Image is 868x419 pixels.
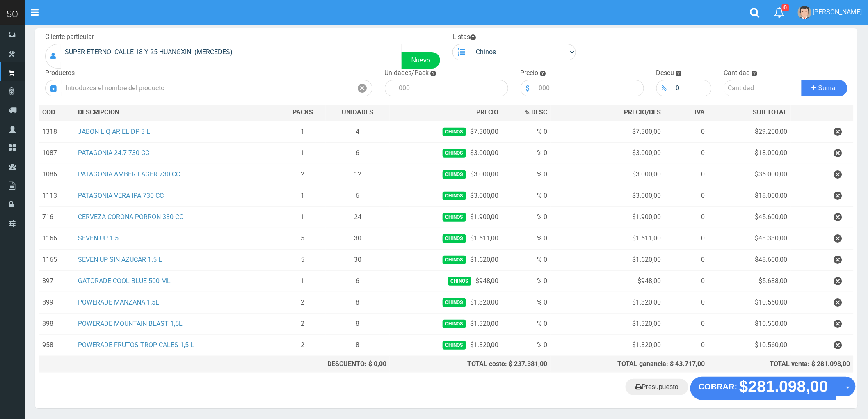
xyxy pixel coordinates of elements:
td: 5 [280,249,326,270]
td: 1086 [39,164,75,185]
td: $29.200,00 [708,121,791,143]
span: PRECIO/DES [624,108,661,116]
td: $3.000,00 [390,185,502,206]
span: IVA [694,108,705,116]
td: % 0 [502,206,551,228]
div: DESCUENTO: $ 0,00 [283,359,387,369]
td: 0 [664,121,708,143]
td: 0 [664,313,708,334]
td: $5.688,00 [708,270,791,292]
td: % 0 [502,249,551,270]
span: Chinos [443,149,466,158]
td: 2 [280,164,326,185]
td: % 0 [502,334,551,356]
a: SEVEN UP 1.5 L [78,234,124,242]
th: COD [39,105,75,121]
td: 0 [664,185,708,206]
span: PRECIO [476,108,499,117]
td: 12 [326,164,390,185]
td: $1.320,00 [551,313,664,334]
a: PATAGONIA AMBER LAGER 730 CC [78,170,180,178]
td: $1.320,00 [390,313,502,334]
td: 6 [326,142,390,164]
span: [PERSON_NAME] [813,8,862,16]
label: Listas [452,32,476,42]
th: PACKS [280,105,326,121]
td: % 0 [502,292,551,313]
strong: $281.098,00 [739,378,828,396]
div: TOTAL venta: $ 281.098,00 [711,359,850,369]
button: COBRAR: $281.098,00 [690,377,836,400]
td: 4 [326,121,390,143]
td: 8 [326,292,390,313]
td: $1.900,00 [390,206,502,228]
td: 899 [39,292,75,313]
td: 2 [280,292,326,313]
td: 30 [326,249,390,270]
td: $948,00 [390,270,502,292]
td: % 0 [502,270,551,292]
span: Chinos [443,256,466,264]
td: $1.620,00 [551,249,664,270]
td: 6 [326,270,390,292]
td: $1.320,00 [390,334,502,356]
td: $48.330,00 [708,228,791,249]
td: 5 [280,228,326,249]
td: 6 [326,185,390,206]
td: $18.000,00 [708,142,791,164]
th: UNIDADES [326,105,390,121]
th: DES [75,105,280,121]
label: Cantidad [724,69,750,78]
td: 0 [664,334,708,356]
td: $7.300,00 [551,121,664,143]
span: CRIPCION [90,108,119,116]
a: POWERADE MOUNTAIN BLAST 1,5L [78,320,183,327]
span: Chinos [443,170,466,179]
div: TOTAL costo: $ 237.381,00 [393,359,547,369]
div: % [656,80,672,96]
input: 000 [672,80,712,96]
td: $1.320,00 [551,292,664,313]
span: Sumar [818,85,838,92]
span: Chinos [448,277,471,286]
label: Precio [521,69,539,78]
img: User Image [798,6,811,19]
div: TOTAL ganancia: $ 43.717,00 [554,359,705,369]
a: SEVEN UP SIN AZUCAR 1.5 L [78,256,162,263]
td: $1.611,00 [551,228,664,249]
div: $ [521,80,535,96]
td: 30 [326,228,390,249]
td: $1.320,00 [551,334,664,356]
td: $3.000,00 [551,164,664,185]
td: 0 [664,206,708,228]
td: 1 [280,121,326,143]
td: 8 [326,334,390,356]
span: Chinos [443,128,466,136]
a: PATAGONIA 24.7 730 CC [78,149,149,157]
input: Introduzca el nombre del producto [62,80,353,96]
a: CERVEZA CORONA PORRON 330 CC [78,213,183,221]
td: 2 [280,334,326,356]
strong: COBRAR: [699,382,737,391]
td: 0 [664,249,708,270]
input: 000 [395,80,508,96]
td: $45.600,00 [708,206,791,228]
td: 1113 [39,185,75,206]
td: 0 [664,292,708,313]
td: % 0 [502,164,551,185]
input: Consumidor Final [61,44,402,60]
td: 0 [664,164,708,185]
td: $10.560,00 [708,292,791,313]
td: 1 [280,270,326,292]
td: $48.600,00 [708,249,791,270]
a: GATORADE COOL BLUE 500 ML [78,277,171,285]
td: 24 [326,206,390,228]
td: $18.000,00 [708,185,791,206]
td: 0 [664,142,708,164]
span: Chinos [443,320,466,328]
td: % 0 [502,142,551,164]
td: 8 [326,313,390,334]
td: $7.300,00 [390,121,502,143]
td: $1.620,00 [390,249,502,270]
label: Productos [45,69,75,78]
